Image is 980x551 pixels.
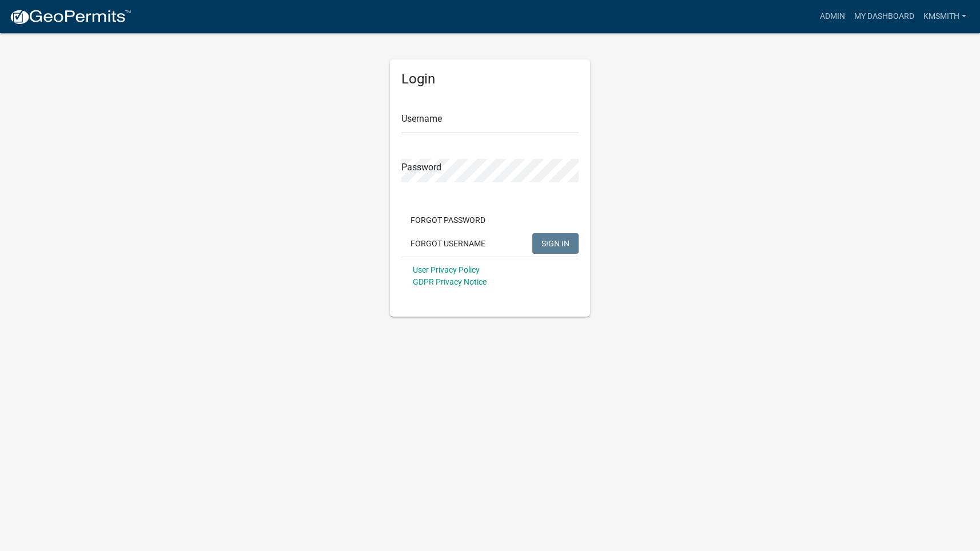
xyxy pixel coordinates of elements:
span: SIGN IN [541,238,569,247]
h5: Login [401,71,579,87]
button: SIGN IN [532,233,579,254]
button: Forgot Password [401,210,495,230]
a: User Privacy Policy [413,265,480,274]
button: Forgot Username [401,233,495,254]
a: GDPR Privacy Notice [413,277,487,286]
a: Admin [815,6,850,27]
a: kmsmith [919,6,971,27]
a: My Dashboard [850,6,919,27]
